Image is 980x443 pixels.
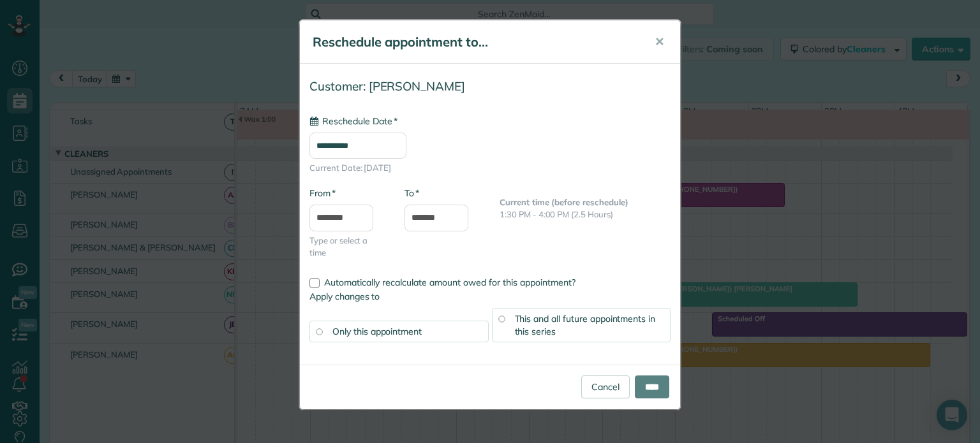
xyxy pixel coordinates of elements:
[332,326,422,337] span: Only this appointment
[324,277,575,288] span: Automatically recalculate amount owed for this appointment?
[309,187,336,200] label: From
[500,208,671,221] p: 1:30 PM - 4:00 PM (2.5 Hours)
[309,162,671,174] span: Current Date: [DATE]
[309,290,671,303] label: Apply changes to
[655,34,664,49] span: ✕
[309,235,385,259] span: Type or select a time
[405,187,419,200] label: To
[316,328,322,335] input: Only this appointment
[498,316,505,322] input: This and all future appointments in this series
[500,197,628,207] b: Current time (before reschedule)
[309,115,397,127] label: Reschedule Date
[309,80,671,93] h4: Customer: [PERSON_NAME]
[581,375,630,398] a: Cancel
[515,313,656,337] span: This and all future appointments in this series
[313,33,637,51] h5: Reschedule appointment to...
